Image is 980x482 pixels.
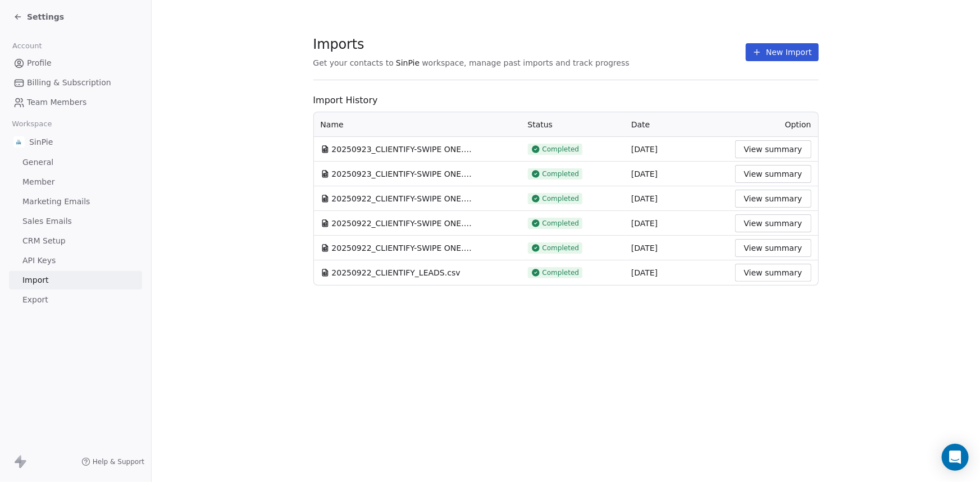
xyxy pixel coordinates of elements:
[27,77,111,89] span: Billing & Subscription
[9,54,142,72] a: Profile
[22,294,48,306] span: Export
[22,215,72,227] span: Sales Emails
[9,291,142,309] a: Export
[332,144,472,155] span: 20250923_CLIENTIFY-SWIPE ONE.csv
[631,144,722,155] div: [DATE]
[735,140,812,158] button: View summary
[313,57,394,68] span: Get your contacts to
[631,218,722,229] div: [DATE]
[735,239,812,257] button: View summary
[942,444,969,471] div: Open Intercom Messenger
[29,136,53,148] span: SinPie
[93,457,144,466] span: Help & Support
[332,193,472,204] span: 20250922_CLIENTIFY-SWIPE ONE.csv
[22,157,53,168] span: General
[22,176,55,188] span: Member
[735,165,812,183] button: View summary
[735,190,812,208] button: View summary
[785,120,812,129] span: Option
[631,242,722,254] div: [DATE]
[9,212,142,231] a: Sales Emails
[22,274,48,286] span: Import
[7,116,57,132] span: Workspace
[27,57,52,69] span: Profile
[27,11,64,22] span: Settings
[528,120,553,129] span: Status
[313,36,630,53] span: Imports
[746,43,818,61] button: New Import
[543,219,580,228] span: Completed
[9,153,142,172] a: General
[13,11,64,22] a: Settings
[332,168,472,180] span: 20250923_CLIENTIFY-SWIPE ONE.csv
[396,57,420,68] span: SinPie
[13,136,25,148] img: Logo%20SinPie.jpg
[422,57,629,68] span: workspace, manage past imports and track progress
[332,242,472,254] span: 20250922_CLIENTIFY-SWIPE ONE.csv
[332,267,461,278] span: 20250922_CLIENTIFY_LEADS.csv
[543,268,580,277] span: Completed
[735,264,812,282] button: View summary
[543,145,580,154] span: Completed
[631,267,722,278] div: [DATE]
[9,74,142,92] a: Billing & Subscription
[81,457,144,466] a: Help & Support
[9,251,142,270] a: API Keys
[9,173,142,191] a: Member
[9,93,142,112] a: Team Members
[9,192,142,211] a: Marketing Emails
[631,120,650,129] span: Date
[631,168,722,180] div: [DATE]
[22,235,66,247] span: CRM Setup
[735,214,812,232] button: View summary
[332,218,472,229] span: 20250922_CLIENTIFY-SWIPE ONE.csv
[631,193,722,204] div: [DATE]
[543,244,580,253] span: Completed
[9,271,142,290] a: Import
[22,255,56,267] span: API Keys
[9,232,142,250] a: CRM Setup
[7,38,47,54] span: Account
[27,97,86,108] span: Team Members
[543,169,580,178] span: Completed
[313,94,819,107] span: Import History
[543,194,580,203] span: Completed
[22,196,90,208] span: Marketing Emails
[321,119,344,130] span: Name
